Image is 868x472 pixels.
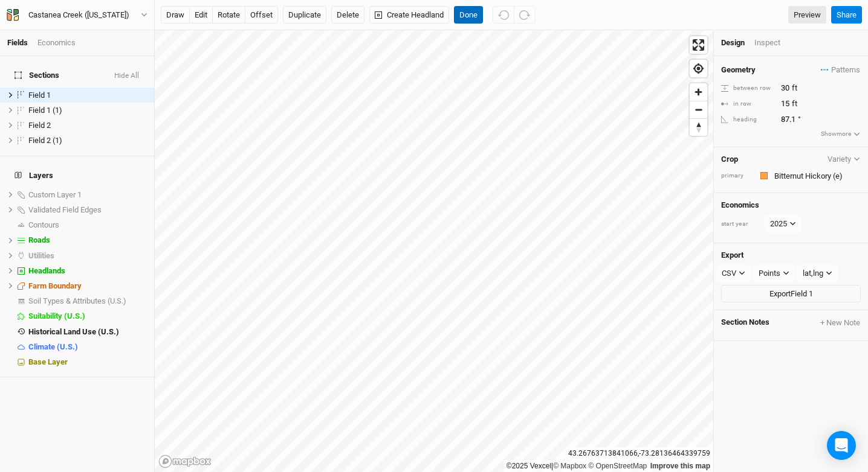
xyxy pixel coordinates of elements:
[514,6,536,24] button: Redo (^Z)
[721,37,745,48] div: Design
[161,6,190,24] button: draw
[28,121,147,130] div: Field 2
[369,6,449,24] button: Create Headland
[28,357,68,366] span: Base Layer
[507,462,551,470] a: ©2025 Vexcel
[28,91,147,100] div: Field 1
[28,190,147,200] div: Custom Layer 1
[721,171,751,180] div: primary
[28,235,50,244] span: Roads
[754,37,797,48] div: Inspect
[28,220,147,230] div: Contours
[28,342,147,352] div: Climate (U.S.)
[28,327,119,336] span: Historical Land Use (U.S.)
[827,155,861,164] button: Variety
[15,71,59,80] span: Sections
[155,30,713,472] canvas: Map
[7,164,147,188] h4: Layers
[721,100,774,109] div: in row
[553,462,586,470] a: Mapbox
[37,37,76,48] div: Economics
[28,136,147,145] div: Field 2 (1)
[507,460,710,472] div: |
[245,6,278,24] button: offset
[28,106,62,115] span: Field 1 (1)
[721,65,756,75] h4: Geometry
[28,235,147,245] div: Roads
[493,6,514,24] button: Undo (^z)
[28,296,147,306] div: Soil Types & Attributes (U.S.)
[28,342,78,351] span: Climate (U.S.)
[788,6,826,24] a: Preview
[28,190,82,199] span: Custom Layer 1
[721,317,769,328] span: Section Notes
[28,9,129,21] div: Castanea Creek ([US_STATE])
[721,84,774,93] div: between row
[28,251,54,260] span: Utilities
[721,285,861,303] button: ExportField 1
[721,220,763,229] div: start year
[28,311,85,321] span: Suitability (U.S.)
[28,357,147,367] div: Base Layer
[690,36,707,54] button: Enter fullscreen
[6,8,148,22] button: Castanea Creek ([US_STATE])
[283,6,326,24] button: Duplicate
[28,136,62,145] span: Field 2 (1)
[28,251,147,261] div: Utilities
[765,215,802,233] button: 2025
[28,205,102,214] span: Validated Field Edges
[821,64,860,76] span: Patterns
[721,200,861,210] h4: Economics
[28,296,126,305] span: Soil Types & Attributes (U.S.)
[820,317,861,328] button: + New Note
[28,266,65,275] span: Headlands
[820,129,861,139] button: Showmore
[722,267,736,279] div: CSV
[331,6,364,24] button: Delete
[28,220,59,229] span: Contours
[28,281,147,291] div: Farm Boundary
[565,447,713,460] div: 43.26763713841066 , -73.28136464339759
[721,115,774,124] div: heading
[831,6,862,24] button: Share
[588,462,647,470] a: OpenStreetMap
[820,63,861,77] button: Patterns
[28,121,51,130] span: Field 2
[28,327,147,337] div: Historical Land Use (U.S.)
[7,38,28,47] a: Fields
[690,101,707,118] button: Zoom out
[158,454,212,468] a: Mapbox logo
[690,60,707,77] button: Find my location
[721,250,861,260] h4: Export
[28,281,82,290] span: Farm Boundary
[28,106,147,115] div: Field 1 (1)
[771,168,861,183] input: Bitternut Hickory (e)
[454,6,483,24] button: Done
[189,6,213,24] button: edit
[28,266,147,276] div: Headlands
[759,267,780,279] div: Points
[28,91,51,100] span: Field 1
[753,264,795,282] button: Points
[28,205,147,215] div: Validated Field Edges
[716,264,751,282] button: CSV
[803,267,823,279] div: lat,lng
[212,6,245,24] button: rotate
[827,431,856,460] div: Open Intercom Messenger
[114,72,140,80] button: Hide All
[797,264,838,282] button: lat,lng
[690,118,707,136] button: Reset bearing to north
[28,9,129,21] div: Castanea Creek (Washington)
[721,155,738,164] h4: Crop
[28,311,147,321] div: Suitability (U.S.)
[690,83,707,101] button: Zoom in
[690,119,707,136] span: Reset bearing to north
[650,462,710,470] a: Improve this map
